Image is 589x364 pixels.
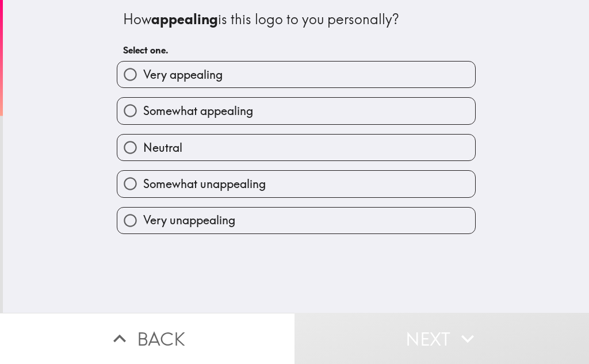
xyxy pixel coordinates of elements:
button: Somewhat unappealing [117,171,475,197]
div: How is this logo to you personally? [123,10,469,29]
span: Somewhat unappealing [143,176,266,192]
button: Very unappealing [117,208,475,233]
span: Very appealing [143,67,223,83]
button: Neutral [117,135,475,160]
h6: Select one. [123,44,469,56]
button: Next [294,313,589,364]
span: Somewhat appealing [143,103,253,119]
b: appealing [151,10,218,28]
span: Neutral [143,140,182,156]
span: Very unappealing [143,212,235,228]
button: Somewhat appealing [117,98,475,124]
button: Very appealing [117,62,475,87]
